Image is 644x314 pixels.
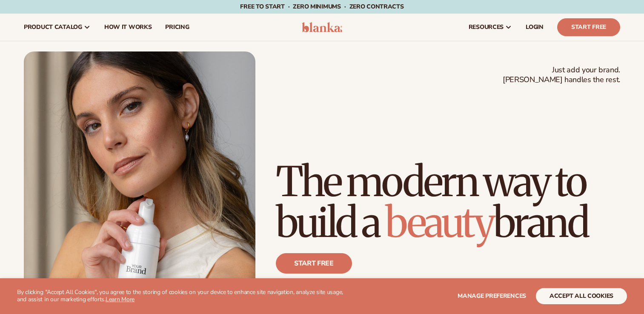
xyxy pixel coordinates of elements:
[276,253,352,274] a: Start free
[458,292,526,300] span: Manage preferences
[469,24,504,31] span: resources
[104,24,152,31] span: How It Works
[106,295,135,303] a: Learn More
[24,24,82,31] span: product catalog
[526,24,544,31] span: LOGIN
[276,161,620,243] h1: The modern way to build a brand
[17,14,97,41] a: product catalog
[240,3,404,11] span: Free to start · ZERO minimums · ZERO contracts
[302,22,342,32] img: logo
[458,288,526,304] button: Manage preferences
[557,18,620,36] a: Start Free
[158,14,196,41] a: pricing
[97,14,159,41] a: How It Works
[519,14,550,41] a: LOGIN
[165,24,189,31] span: pricing
[17,289,349,303] p: By clicking "Accept All Cookies", you agree to the storing of cookies on your device to enhance s...
[503,65,620,85] span: Just add your brand. [PERSON_NAME] handles the rest.
[462,14,519,41] a: resources
[385,197,493,248] span: beauty
[536,288,627,304] button: accept all cookies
